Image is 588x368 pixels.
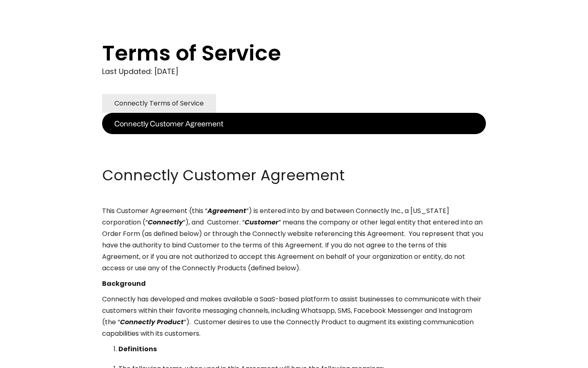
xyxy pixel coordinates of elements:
[118,344,157,354] strong: Definitions
[102,65,486,78] div: Last Updated: [DATE]
[148,218,183,227] em: Connectly
[114,118,223,129] div: Connectly Customer Agreement
[102,165,486,186] h2: Connectly Customer Agreement
[245,218,278,227] em: Customer
[102,294,486,339] p: Connectly has developed and makes available a SaaS-based platform to assist businesses to communi...
[16,354,49,365] ul: Language list
[102,205,486,274] p: This Customer Agreement (this “ ”) is entered into by and between Connectly Inc., a [US_STATE] co...
[8,353,49,365] aside: Language selected: English
[120,317,184,327] em: Connectly Product
[102,279,146,288] strong: Background
[114,98,204,109] div: Connectly Terms of Service
[102,134,486,146] p: ‍
[102,41,453,65] h1: Terms of Service
[207,206,246,215] em: Agreement
[102,150,486,161] p: ‍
